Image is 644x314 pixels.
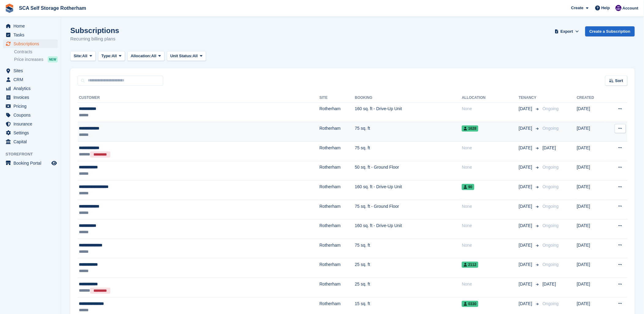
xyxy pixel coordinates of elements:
[3,159,58,167] a: menu
[519,222,533,229] span: [DATE]
[13,39,50,48] span: Subscriptions
[355,141,462,161] td: 75 sq. ft
[355,161,462,181] td: 50 sq. ft - Ground Floor
[13,22,50,30] span: Home
[151,53,156,59] span: All
[355,122,462,142] td: 75 sq. ft
[616,5,622,11] img: Kelly Neesham
[577,258,606,278] td: [DATE]
[3,39,58,48] a: menu
[577,200,606,219] td: [DATE]
[355,93,462,103] th: Booking
[319,122,355,142] td: Rotherham
[13,84,50,93] span: Analytics
[577,93,606,103] th: Created
[13,31,50,39] span: Tasks
[543,301,559,306] span: Ongoing
[519,164,533,170] span: [DATE]
[3,129,58,137] a: menu
[355,278,462,297] td: 25 sq. ft
[70,26,119,35] h1: Subscriptions
[577,103,606,122] td: [DATE]
[615,78,623,84] span: Sort
[577,161,606,181] td: [DATE]
[319,103,355,122] td: Rotherham
[519,203,533,210] span: [DATE]
[319,181,355,200] td: Rotherham
[577,181,606,200] td: [DATE]
[193,53,198,59] span: All
[74,53,82,59] span: Site:
[519,106,533,112] span: [DATE]
[602,5,610,11] span: Help
[319,93,355,103] th: Site
[3,75,58,84] a: menu
[13,137,50,146] span: Capital
[319,200,355,219] td: Rotherham
[543,243,559,248] span: Ongoing
[355,258,462,278] td: 25 sq. ft
[13,159,50,167] span: Booking Portal
[355,239,462,258] td: 75 sq. ft
[462,301,478,307] span: 0330
[13,66,50,75] span: Sites
[561,28,573,35] span: Export
[519,301,533,307] span: [DATE]
[13,111,50,119] span: Coupons
[50,159,58,167] a: Preview store
[462,145,519,151] div: None
[623,5,638,11] span: Account
[543,282,556,286] span: [DATE]
[319,258,355,278] td: Rotherham
[543,126,559,131] span: Ongoing
[14,56,58,63] a: Price increases NEW
[543,106,559,111] span: Ongoing
[355,200,462,219] td: 75 sq. ft - Ground Floor
[3,111,58,119] a: menu
[355,103,462,122] td: 160 sq. ft - Drive-Up Unit
[462,106,519,112] div: None
[319,141,355,161] td: Rotherham
[543,184,559,189] span: Ongoing
[543,165,559,170] span: Ongoing
[13,102,50,110] span: Pricing
[462,125,478,132] span: 1628
[3,84,58,93] a: menu
[543,145,556,150] span: [DATE]
[519,281,533,287] span: [DATE]
[462,262,478,268] span: 2112
[13,93,50,102] span: Invoices
[585,26,635,36] a: Create a Subscription
[319,278,355,297] td: Rotherham
[5,4,14,13] img: stora-icon-8386f47178a22dfd0bd8f6a31ec36ba5ce8667c1dd55bd0f319d3a0aa187defe.svg
[3,93,58,102] a: menu
[78,93,319,103] th: Customer
[577,141,606,161] td: [DATE]
[3,66,58,75] a: menu
[462,242,519,249] div: None
[543,204,559,209] span: Ongoing
[519,184,533,190] span: [DATE]
[462,281,519,287] div: None
[3,102,58,110] a: menu
[577,122,606,142] td: [DATE]
[519,261,533,268] span: [DATE]
[355,181,462,200] td: 160 sq. ft - Drive-Up Unit
[3,137,58,146] a: menu
[3,31,58,39] a: menu
[462,93,519,103] th: Allocation
[82,53,87,59] span: All
[167,51,206,61] button: Unit Status: All
[519,93,540,103] th: Tenancy
[170,53,193,59] span: Unit Status:
[70,51,96,61] button: Site: All
[319,219,355,239] td: Rotherham
[17,3,89,13] a: SCA Self Storage Rotherham
[577,219,606,239] td: [DATE]
[6,151,61,157] span: Storefront
[112,53,117,59] span: All
[319,239,355,258] td: Rotherham
[543,262,559,267] span: Ongoing
[462,164,519,170] div: None
[131,53,151,59] span: Allocation:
